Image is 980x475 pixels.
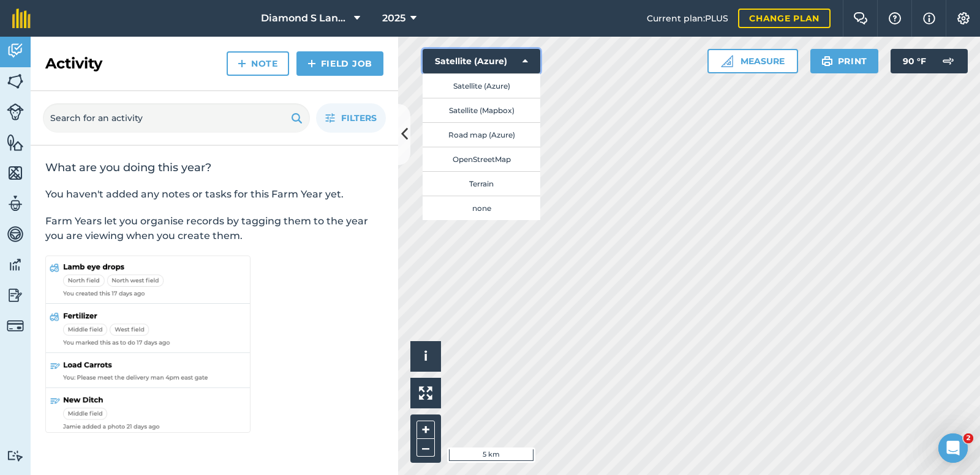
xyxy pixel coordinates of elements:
img: svg+xml;base64,PD94bWwgdmVyc2lvbj0iMS4wIiBlbmNvZGluZz0idXRmLTgiPz4KPCEtLSBHZW5lcmF0b3I6IEFkb2JlIE... [7,450,24,462]
p: You haven't added any notes or tasks for this Farm Year yet. [45,187,383,202]
img: svg+xml;base64,PD94bWwgdmVyc2lvbj0iMS4wIiBlbmNvZGluZz0idXRmLTgiPz4KPCEtLSBHZW5lcmF0b3I6IEFkb2JlIE... [7,256,24,274]
img: svg+xml;base64,PHN2ZyB4bWxucz0iaHR0cDovL3d3dy53My5vcmcvMjAwMC9zdmciIHdpZHRoPSI1NiIgaGVpZ2h0PSI2MC... [7,164,24,182]
img: svg+xml;base64,PHN2ZyB4bWxucz0iaHR0cDovL3d3dy53My5vcmcvMjAwMC9zdmciIHdpZHRoPSIxNCIgaGVpZ2h0PSIyNC... [238,56,246,71]
img: svg+xml;base64,PD94bWwgdmVyc2lvbj0iMS4wIiBlbmNvZGluZz0idXRmLTgiPz4KPCEtLSBHZW5lcmF0b3I6IEFkb2JlIE... [7,42,24,60]
button: Measure [707,49,798,73]
span: i [424,348,428,364]
img: svg+xml;base64,PD94bWwgdmVyc2lvbj0iMS4wIiBlbmNvZGluZz0idXRmLTgiPz4KPCEtLSBHZW5lcmF0b3I6IEFkb2JlIE... [7,194,24,213]
img: A cog icon [956,12,971,24]
button: – [417,439,435,457]
a: Field Job [296,51,383,76]
a: Change plan [738,9,831,28]
button: Print [810,49,879,73]
img: svg+xml;base64,PD94bWwgdmVyc2lvbj0iMS4wIiBlbmNvZGluZz0idXRmLTgiPz4KPCEtLSBHZW5lcmF0b3I6IEFkb2JlIE... [936,49,960,73]
button: Satellite (Mapbox) [423,98,540,122]
img: A question mark icon [888,12,902,24]
img: svg+xml;base64,PHN2ZyB4bWxucz0iaHR0cDovL3d3dy53My5vcmcvMjAwMC9zdmciIHdpZHRoPSIxNyIgaGVpZ2h0PSIxNy... [923,11,935,26]
img: svg+xml;base64,PD94bWwgdmVyc2lvbj0iMS4wIiBlbmNvZGluZz0idXRmLTgiPz4KPCEtLSBHZW5lcmF0b3I6IEFkb2JlIE... [7,103,24,120]
span: Filters [341,111,377,125]
img: fieldmargin Logo [12,9,31,28]
button: none [423,196,540,220]
h2: What are you doing this year? [45,160,383,175]
h2: Activity [45,54,102,73]
img: svg+xml;base64,PHN2ZyB4bWxucz0iaHR0cDovL3d3dy53My5vcmcvMjAwMC9zdmciIHdpZHRoPSI1NiIgaGVpZ2h0PSI2MC... [7,133,24,152]
img: svg+xml;base64,PD94bWwgdmVyc2lvbj0iMS4wIiBlbmNvZGluZz0idXRmLTgiPz4KPCEtLSBHZW5lcmF0b3I6IEFkb2JlIE... [7,225,24,243]
img: svg+xml;base64,PHN2ZyB4bWxucz0iaHR0cDovL3d3dy53My5vcmcvMjAwMC9zdmciIHdpZHRoPSI1NiIgaGVpZ2h0PSI2MC... [7,72,24,90]
button: OpenStreetMap [423,147,540,171]
img: Two speech bubbles overlapping with the left bubble in the forefront [853,12,868,24]
img: Ruler icon [721,55,733,67]
button: 90 °F [891,49,968,73]
img: svg+xml;base64,PHN2ZyB4bWxucz0iaHR0cDovL3d3dy53My5vcmcvMjAwMC9zdmciIHdpZHRoPSIxOSIgaGVpZ2h0PSIyNC... [821,54,833,68]
span: 2 [963,433,973,443]
button: + [417,421,435,439]
a: Note [227,51,289,76]
button: i [410,341,441,372]
p: Farm Years let you organise records by tagging them to the year you are viewing when you create t... [45,214,383,243]
span: Diamond S Land and Cattle [261,11,349,26]
img: svg+xml;base64,PD94bWwgdmVyc2lvbj0iMS4wIiBlbmNvZGluZz0idXRmLTgiPz4KPCEtLSBHZW5lcmF0b3I6IEFkb2JlIE... [7,317,24,334]
button: Satellite (Azure) [423,73,540,98]
img: svg+xml;base64,PD94bWwgdmVyc2lvbj0iMS4wIiBlbmNvZGluZz0idXRmLTgiPz4KPCEtLSBHZW5lcmF0b3I6IEFkb2JlIE... [7,286,24,304]
button: Satellite (Azure) [423,49,540,73]
input: Search for an activity [43,103,310,133]
img: svg+xml;base64,PHN2ZyB4bWxucz0iaHR0cDovL3d3dy53My5vcmcvMjAwMC9zdmciIHdpZHRoPSIxOSIgaGVpZ2h0PSIyNC... [291,111,303,125]
span: 2025 [382,11,405,26]
button: Filters [316,103,386,133]
button: Terrain [423,171,540,196]
img: Four arrows, one pointing top left, one top right, one bottom right and the last bottom left [419,386,432,400]
span: Current plan : PLUS [647,12,728,25]
span: 90 ° F [903,49,926,73]
img: svg+xml;base64,PHN2ZyB4bWxucz0iaHR0cDovL3d3dy53My5vcmcvMjAwMC9zdmciIHdpZHRoPSIxNCIgaGVpZ2h0PSIyNC... [307,56,316,71]
button: Road map (Azure) [423,122,540,147]
iframe: Intercom live chat [938,433,968,463]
